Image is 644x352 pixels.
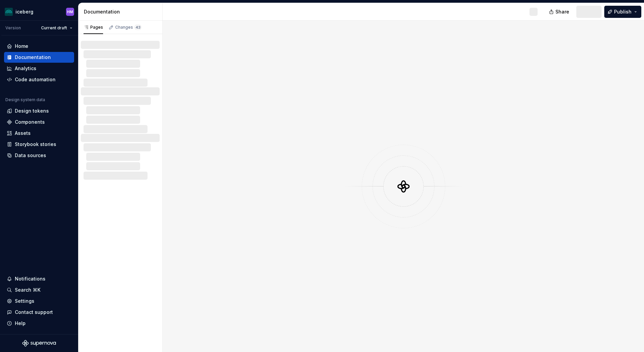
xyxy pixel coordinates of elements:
div: Design system data [5,97,45,102]
button: Contact support [4,307,74,318]
div: Assets [15,130,31,137]
a: Storybook stories [4,139,74,150]
a: Home [4,41,74,52]
a: Settings [4,296,74,306]
div: Home [15,43,28,50]
div: Notifications [15,275,45,282]
div: HM [67,9,73,14]
a: Analytics [4,63,74,74]
div: Design tokens [15,108,49,114]
div: iceberg [15,8,33,15]
div: Storybook stories [15,141,56,148]
div: Contact support [15,309,53,316]
div: Pages [84,25,103,30]
button: Search ⌘K [4,285,74,295]
img: 418c6d47-6da6-4103-8b13-b5999f8989a1.png [5,8,13,16]
a: Documentation [4,52,74,63]
button: Notifications [4,273,74,284]
a: Code automation [4,74,74,85]
span: Publish [614,8,632,15]
a: Design tokens [4,106,74,116]
button: Help [4,318,74,329]
div: Code automation [15,76,56,83]
button: Share [546,6,574,18]
button: Current draft [38,23,75,33]
div: Version [5,25,21,31]
span: Share [555,8,569,15]
span: 43 [134,25,141,30]
div: Documentation [84,8,160,15]
button: icebergHM [1,4,77,19]
a: Assets [4,128,74,139]
div: Data sources [15,152,46,159]
a: Data sources [4,150,74,161]
div: Settings [15,298,34,304]
div: Analytics [15,65,36,72]
div: Help [15,320,26,327]
a: Components [4,117,74,127]
button: Publish [604,6,641,18]
div: Documentation [15,54,51,61]
svg: Supernova Logo [22,340,56,347]
span: Current draft [41,25,67,31]
div: Changes [115,25,141,30]
div: Components [15,119,45,125]
div: Search ⌘K [15,287,40,293]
